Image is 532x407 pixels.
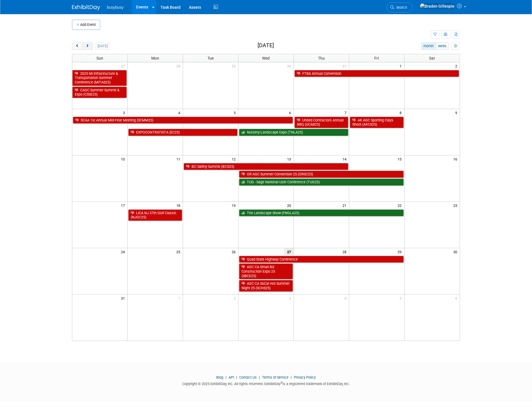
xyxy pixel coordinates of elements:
span: 29 [231,62,238,69]
span: Tue [208,56,214,60]
span: 30 [287,62,294,69]
span: Search [394,5,407,10]
span: 29 [397,248,404,255]
a: United Contractors Annual BBQ (UCAB25) [294,117,348,128]
a: FTBA Annual Convention [294,70,459,77]
span: 23 [453,202,460,209]
span: 28 [176,62,183,69]
span: 8 [399,109,404,116]
i: Personalize Calendar [454,44,457,48]
span: 2 [455,62,460,69]
button: prev [72,42,82,50]
span: busybusy [107,5,123,10]
span: 1 [178,295,183,302]
span: 12 [231,155,238,162]
span: 5 [399,295,404,302]
span: 9 [455,109,460,116]
span: 1 [399,62,404,69]
a: Search [387,3,412,12]
span: 31 [342,62,349,69]
a: CAGC Summer Summit & Expo (CSSE25) [72,87,127,98]
span: 3 [288,295,294,302]
span: 31 [120,295,127,302]
sup: ® [281,381,283,384]
span: 11 [176,155,183,162]
span: 7 [344,109,349,116]
a: LICA NJ 37th Golf Classic (NJGC25) [128,209,182,221]
span: Sun [96,56,103,60]
a: SCAA 1st Annual Mid-Year Meeting (SCMM25) [73,117,293,124]
span: 28 [342,248,349,255]
span: 19 [231,202,238,209]
span: 22 [397,202,404,209]
a: Terms of Service [262,375,288,379]
button: week [436,42,449,50]
span: 13 [287,155,294,162]
span: Mon [151,56,159,60]
a: 2025 MI Infrastructure & Transportation Summer Conference (MITAS25) [72,70,127,86]
span: 16 [453,155,460,162]
span: 4 [178,109,183,116]
span: | [235,375,238,379]
a: Nursery/Landscape Expo (TNLA25) [239,129,348,136]
a: AGC CA Small Biz Construction Expo 25 (SBCE25) [239,263,293,279]
a: EXPOCONTRATISTA (EC25) [128,129,238,136]
span: 3 [122,109,127,116]
button: month [421,42,436,50]
span: 15 [397,155,404,162]
span: 4 [344,295,349,302]
button: next [82,42,93,50]
span: 26 [231,248,238,255]
span: | [224,375,228,379]
button: Add Event [72,20,100,30]
span: Wed [262,56,270,60]
span: 30 [453,248,460,255]
span: 24 [120,248,127,255]
span: 6 [288,109,294,116]
span: 17 [120,202,127,209]
a: AK AGC Sporting Clays Shoot (AKCS25) [350,117,404,128]
a: Contact Us [239,375,257,379]
span: 27 [284,248,294,255]
h2: [DATE] [258,42,274,49]
span: 20 [287,202,294,209]
span: 14 [342,155,349,162]
span: Thu [318,56,325,60]
span: | [289,375,293,379]
span: 18 [176,202,183,209]
a: OR AGC Summer Convention 25 (ORSC25) [239,171,404,178]
span: Fri [375,56,379,60]
a: IEC Safety Summit (IECS25) [184,163,348,170]
a: The Landscape Show (FNGLA25) [239,209,404,217]
span: 10 [120,155,127,162]
span: 5 [233,109,238,116]
button: myCustomButton [452,42,460,50]
button: [DATE] [95,42,110,50]
a: Privacy Policy [294,375,316,379]
span: 25 [176,248,183,255]
span: 21 [342,202,349,209]
a: Blog [216,375,223,379]
img: ExhibitDay [72,5,100,10]
span: 2 [233,295,238,302]
img: Braden Gillespie [420,3,455,9]
a: API [229,375,234,379]
span: 6 [455,295,460,302]
a: Quad State Highway Conference [239,256,404,263]
span: Sat [429,56,435,60]
a: AGC CA SoCal Hot Summer Night 25 (SCHS25) [239,280,293,291]
span: 27 [120,62,127,69]
span: | [258,375,261,379]
a: TUG - Sage National User Conference (TUG25) [239,178,404,186]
